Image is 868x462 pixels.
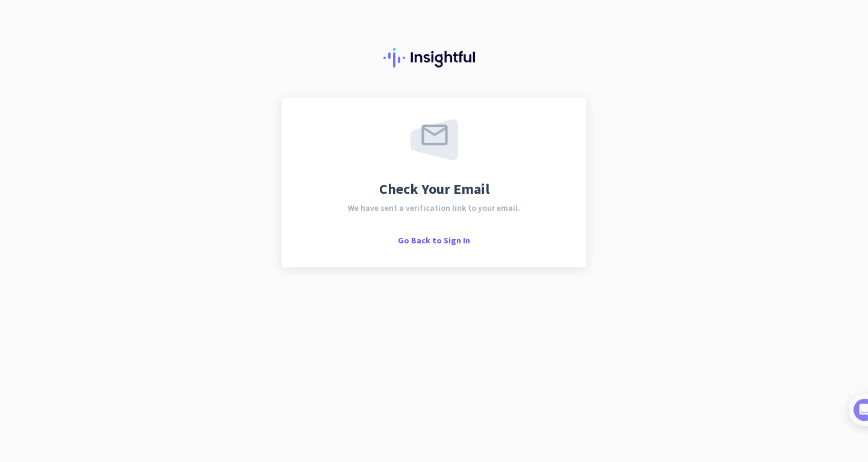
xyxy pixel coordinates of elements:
[383,48,485,67] img: Insightful
[398,235,470,246] span: Go Back to Sign In
[379,182,489,196] span: Check Your Email
[410,119,458,160] img: email-sent
[348,204,520,212] span: We have sent a verification link to your email.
